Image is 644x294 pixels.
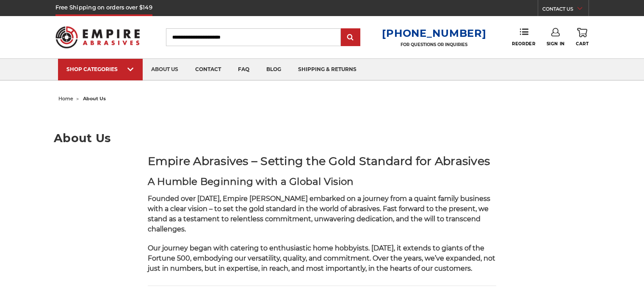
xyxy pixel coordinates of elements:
div: SHOP CATEGORIES [66,66,134,72]
strong: Empire Abrasives – Setting the Gold Standard for Abrasives [148,154,490,168]
a: shipping & returns [290,59,365,80]
h1: About Us [54,132,590,144]
a: home [58,96,73,102]
a: Reorder [512,28,535,46]
input: Submit [342,29,359,46]
a: blog [258,59,290,80]
a: about us [143,59,187,80]
a: Cart [576,28,589,47]
span: about us [83,96,106,102]
p: FOR QUESTIONS OR INQUIRIES [382,42,486,47]
a: CONTACT US [542,4,589,16]
span: Sign In [547,41,565,47]
span: Our journey began with catering to enthusiastic home hobbyists. [DATE], it extends to giants of t... [148,244,495,272]
a: contact [187,59,229,80]
a: faq [229,59,258,80]
a: [PHONE_NUMBER] [382,27,486,39]
img: Empire Abrasives [55,21,140,54]
strong: A Humble Beginning with a Global Vision [148,176,354,187]
span: Reorder [512,41,535,47]
span: Cart [576,41,589,47]
span: Founded over [DATE], Empire [PERSON_NAME] embarked on a journey from a quaint family business wit... [148,195,490,233]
